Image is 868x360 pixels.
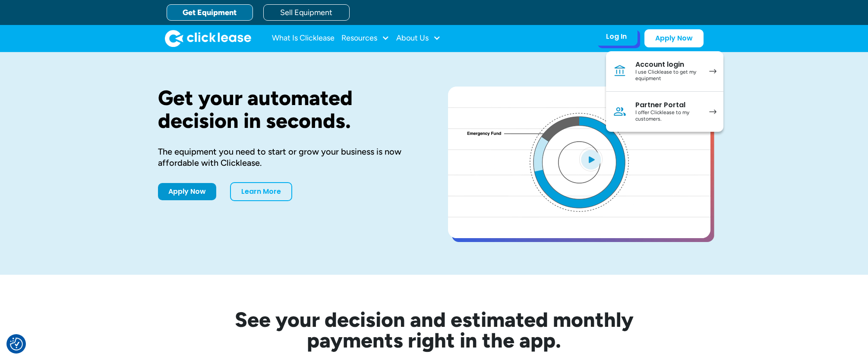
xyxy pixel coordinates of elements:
[165,30,251,47] a: home
[606,51,723,132] nav: Log In
[606,32,627,41] div: Log In
[709,69,716,74] img: arrow
[341,30,389,47] div: Resources
[709,109,716,114] img: arrow
[613,64,627,78] img: Bank icon
[158,183,216,200] a: Apply Now
[158,146,420,168] div: The equipment you need to start or grow your business is now affordable with Clicklease.
[448,87,710,238] a: open lightbox
[606,92,723,132] a: Partner PortalI offer Clicklease to my customers.
[613,105,627,118] img: Person icon
[396,30,441,47] div: About Us
[644,29,704,47] a: Apply Now
[193,309,676,351] h2: See your decision and estimated monthly payments right in the app.
[10,338,23,351] button: Consent Preferences
[606,51,723,92] a: Account loginI use Clicklease to get my equipment
[635,109,701,123] div: I offer Clicklease to my customers.
[272,30,335,47] a: What Is Clicklease
[158,87,420,132] h1: Get your automated decision in seconds.
[635,69,701,82] div: I use Clicklease to get my equipment
[230,182,292,201] a: Learn More
[165,30,251,47] img: Clicklease logo
[635,101,701,109] div: Partner Portal
[167,4,253,21] a: Get Equipment
[635,60,701,69] div: Account login
[263,4,350,21] a: Sell Equipment
[10,338,23,351] img: Revisit consent button
[579,147,603,171] img: Blue play button logo on a light blue circular background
